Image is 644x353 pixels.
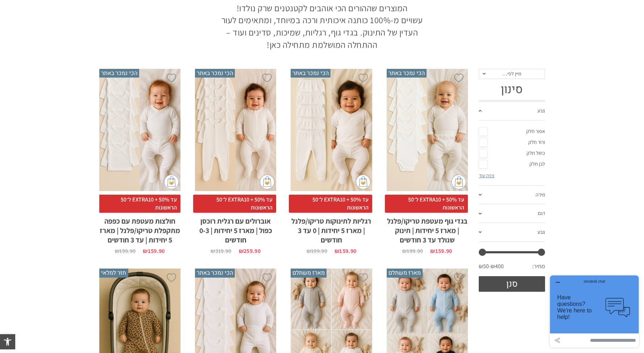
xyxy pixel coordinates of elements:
[239,247,261,255] bdi: 259.90
[289,195,372,213] span: עד 50% + EXTRA10 ל־50 הראשונות
[195,213,276,245] h2: אוברולים עם רגלית רוכסן כפול | מארז 5 יחידות | 0-3 חודשים
[211,247,215,255] span: ₪
[479,186,545,205] a: מידה
[99,69,139,78] span: הכי נמכר באתר
[356,175,370,189] img: cat-mini-atc.png
[547,273,641,350] iframe: פותח יישומון שאפשר לשוחח בו בצ'אט עם אחד הנציגים שלנו
[387,213,468,245] h2: בגדי גוף מעטפת טריקו/פלנל | מארז 5 יחידות | תינוק שנולד עד 3 חודשים
[115,247,136,255] bdi: 199.90
[479,262,491,270] span: ₪50
[307,247,327,255] bdi: 199.90
[479,148,545,159] a: כחול חלק
[97,195,180,213] span: עד 50% + EXTRA10 ל־50 הראשונות
[502,70,521,77] span: מיין לפי…
[430,247,452,255] bdi: 159.90
[143,247,165,255] bdi: 159.90
[387,69,427,78] span: הכי נמכר באתר
[195,69,235,78] span: הכי נמכר באתר
[260,175,274,189] img: cat-mini-atc.png
[239,247,244,255] span: ₪
[195,269,235,277] span: הכי נמכר באתר
[402,247,423,255] bdi: 199.90
[479,276,545,292] button: סנן
[479,137,545,148] a: ורוד חלק
[193,195,276,213] span: עד 50% + EXTRA10 ל־50 הראשונות
[385,195,468,213] span: עד 50% + EXTRA10 ל־50 הראשונות
[479,102,545,121] a: צבע
[99,213,180,245] h2: חולצות מעטפת עם כפפה מתקפלת טריקו/פלנל | מארז 5 יחידות | עד 3 חודשים
[115,247,119,255] span: ₪
[479,83,545,96] h3: סינון
[479,159,545,170] a: לבן חלק
[491,262,504,270] span: ₪400
[402,247,407,255] span: ₪
[291,213,372,245] h2: רגליות לתינוקות טריקו/פלנל | מארז 5 יחידות | 0 עד 3 חודשים
[291,69,372,254] a: הכי נמכר באתר רגליות לתינוקות טריקו/פלנל | מארז 5 יחידות | 0 עד 3 חודשים עד 50% + EXTRA10 ל־50 הר...
[99,69,180,254] a: הכי נמכר באתר חולצות מעטפת עם כפפה מתקפלת טריקו/פלנל | מארז 5 יחידות | עד 3 חודשים עד 50% + EXTRA...
[387,69,468,254] a: הכי נמכר באתר בגדי גוף מעטפת טריקו/פלנל | מארז 5 יחידות | תינוק שנולד עד 3 חודשים עד 50% + EXTRA1...
[387,269,423,277] span: מארז משתלם
[195,69,276,254] a: הכי נמכר באתר אוברולים עם רגלית רוכסן כפול | מארז 5 יחידות | 0-3 חודשים עד 50% + EXTRA10 ל־50 הרא...
[211,247,231,255] bdi: 319.90
[479,126,545,137] a: אפור חלק
[291,69,331,78] span: הכי נמכר באתר
[143,247,148,255] span: ₪
[430,247,435,255] span: ₪
[479,261,545,276] div: מחיר: —
[335,247,339,255] span: ₪
[479,172,494,179] a: צפה עוד
[452,175,466,189] img: cat-mini-atc.png
[219,2,425,51] p: המוצרים שההורים הכי אוהבים לקטנטנים שרק נולדו! עשויים מ-100% כותנה איכותית ורכה במיוחד, ומתאימים ...
[291,269,327,277] span: מארז משתלם
[479,223,545,242] a: צבע
[164,175,179,189] img: cat-mini-atc.png
[335,247,356,255] bdi: 159.90
[307,247,311,255] span: ₪
[99,269,128,277] span: חזר למלאי
[479,204,545,223] a: דגם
